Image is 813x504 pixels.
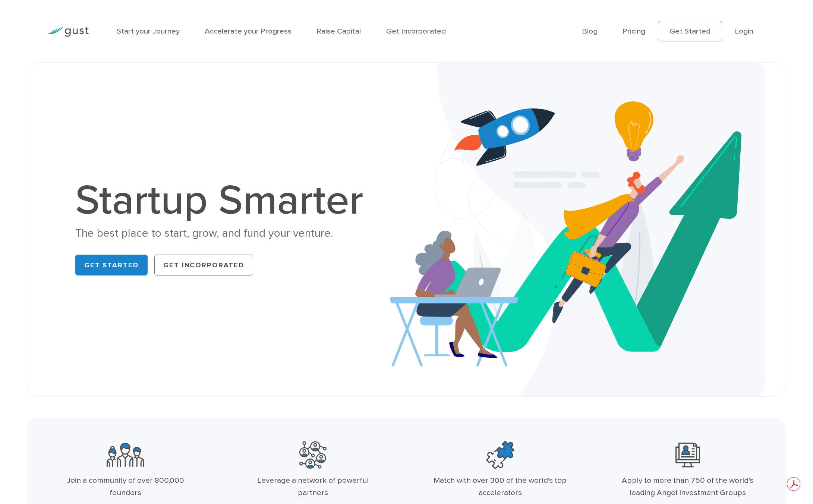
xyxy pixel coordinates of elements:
[75,255,148,275] a: Get Started
[390,63,765,396] img: Startup Smarter Hero
[47,27,89,37] img: Gust Logo
[735,26,753,36] a: Login
[316,26,361,36] a: Raise Capital
[623,26,645,36] a: Pricing
[658,21,722,41] a: Get Started
[618,474,758,499] div: Apply to more than 750 of the world’s leading Angel Investment Groups
[154,255,253,275] a: Get Incorporated
[56,474,195,499] div: Join a community of over 800,000 founders
[243,474,383,499] div: Leverage a network of powerful partners
[675,439,700,471] img: Leading Angel Investment
[107,439,144,471] img: Community Founders
[486,439,514,471] img: Top Accelerators
[205,26,292,36] a: Accelerate your Progress
[386,26,446,36] a: Get Incorporated
[75,180,374,221] h1: Startup Smarter
[117,26,180,36] a: Start your Journey
[299,439,327,471] img: Powerful Partners
[75,226,374,241] div: The best place to start, grow, and fund your venture.
[582,26,598,36] a: Blog
[431,474,570,499] div: Match with over 300 of the world’s top accelerators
